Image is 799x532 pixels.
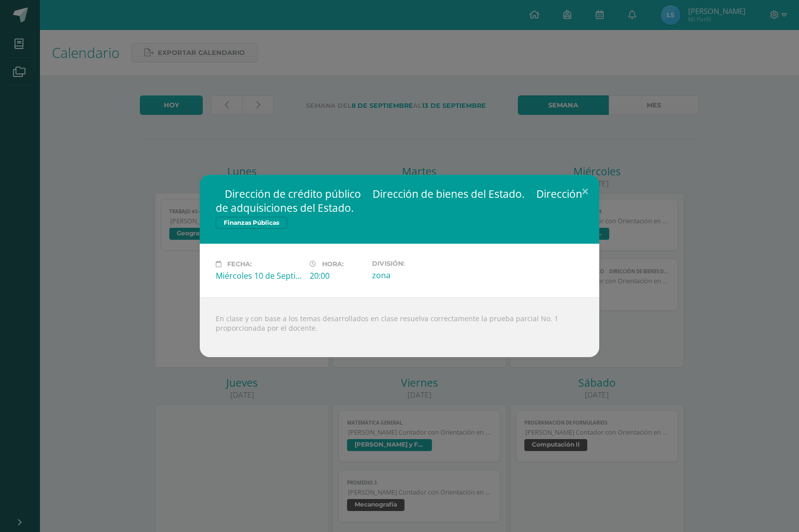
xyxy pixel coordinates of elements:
[200,297,599,357] div: En clase y con base a los temas desarrollados en clase resuelva correctamente la prueba parcial N...
[310,270,364,281] div: 20:00
[372,270,458,281] div: zona
[571,175,599,209] button: Close (Esc)
[372,260,458,267] label: División:
[216,270,302,281] div: Miércoles 10 de Septiembre
[216,187,583,215] h2:  Dirección de crédito público  Dirección de bienes del Estado.  Dirección de adquisiciones del...
[227,260,252,268] span: Fecha:
[216,217,287,229] span: Finanzas Públicas
[322,260,344,268] span: Hora:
